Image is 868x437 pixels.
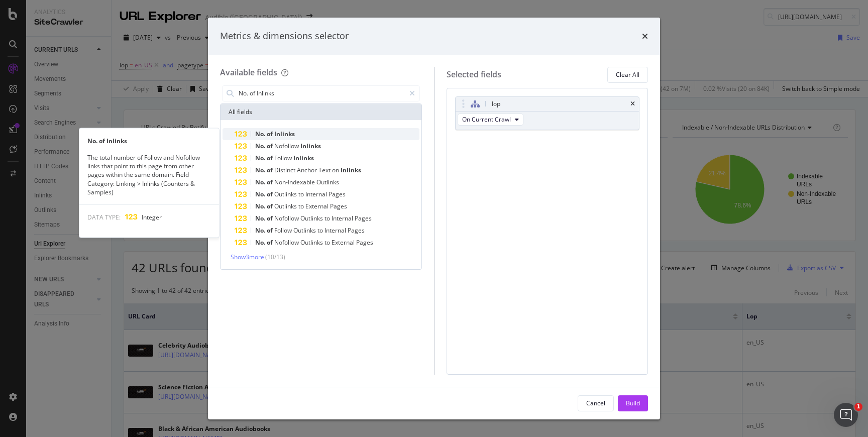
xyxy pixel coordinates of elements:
span: Nofollow [274,238,300,247]
span: Show 3 more [231,253,264,261]
span: to [298,190,305,198]
span: No. [255,202,267,210]
div: Selected fields [447,69,501,80]
span: Pages [348,226,365,235]
span: of [267,226,274,235]
span: to [324,238,332,247]
button: Cancel [578,395,614,411]
span: Follow [274,154,293,162]
div: loptimesOn Current Crawl [455,96,640,130]
span: Pages [356,238,373,247]
span: Internal [305,190,329,198]
div: The total number of Follow and Nofollow links that point to this page from other pages within the... [79,153,219,196]
span: Inlinks [274,130,295,138]
span: of [267,130,274,138]
span: Pages [330,202,347,210]
span: Inlinks [293,154,314,162]
span: Outlinks [274,202,298,210]
span: No. [255,178,267,186]
span: Distinct [274,166,297,174]
span: No. [255,154,267,162]
span: Text [318,166,332,174]
span: No. [255,238,267,247]
span: Outlinks [293,226,317,235]
span: Inlinks [300,142,321,150]
span: to [324,214,332,223]
span: No. [255,226,267,235]
span: Follow [274,226,293,235]
span: Nofollow [274,214,300,223]
button: On Current Crawl [458,114,523,126]
span: of [267,238,274,247]
div: Metrics & dimensions selector [220,30,349,43]
button: Clear All [607,67,648,83]
span: No. [255,142,267,150]
button: Build [618,395,648,411]
span: Inlinks [341,166,361,174]
span: 1 [854,403,862,411]
span: Non-Indexable [274,178,316,186]
span: of [267,190,274,198]
span: External [332,238,356,247]
span: Outlinks [316,178,339,186]
span: Internal [324,226,348,235]
span: of [267,142,274,150]
span: No. [255,166,267,174]
div: Clear All [616,70,639,79]
input: Search by field name [238,86,405,101]
div: All fields [221,104,421,120]
span: Pages [355,214,372,223]
span: No. [255,190,267,198]
div: No. of Inlinks [79,137,219,145]
span: of [267,202,274,210]
span: ( 10 / 13 ) [265,253,285,261]
iframe: Intercom live chat [834,403,858,427]
span: of [267,154,274,162]
span: On Current Crawl [462,115,511,124]
span: Outlinks [300,214,324,223]
span: No. [255,130,267,138]
span: External [305,202,330,210]
div: times [630,101,635,107]
span: of [267,178,274,186]
div: Available fields [220,67,277,78]
div: lop [492,99,500,109]
div: times [642,30,648,43]
span: Nofollow [274,142,300,150]
span: Outlinks [274,190,298,198]
div: Cancel [586,399,605,407]
span: of [267,214,274,223]
span: Pages [329,190,346,198]
span: to [317,226,324,235]
span: Outlinks [300,238,324,247]
span: Anchor [297,166,318,174]
span: to [298,202,305,210]
span: Internal [332,214,355,223]
span: No. [255,214,267,223]
div: modal [208,18,660,419]
div: Build [626,399,640,407]
span: on [332,166,341,174]
span: of [267,166,274,174]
